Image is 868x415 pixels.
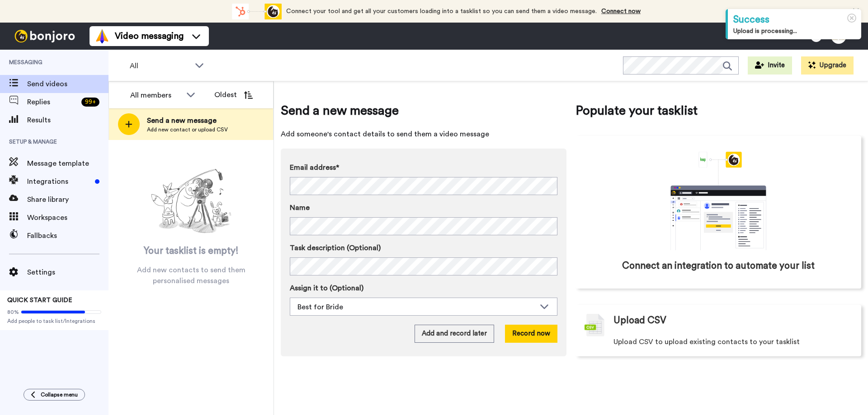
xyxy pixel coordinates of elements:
[733,13,856,27] div: Success
[415,325,494,343] button: Add and record later
[147,115,228,126] span: Send a new message
[748,56,792,75] button: Invite
[585,314,604,336] img: csv-grey.png
[576,102,861,120] span: Populate your tasklist
[27,194,108,205] span: Share library
[601,8,641,14] a: Connect now
[11,30,79,42] img: bj-logo-header-white.svg
[286,8,597,14] span: Connect your tool and get all your customers loading into a tasklist so you can send them a video...
[27,230,108,241] span: Fallbacks
[613,314,666,327] span: Upload CSV
[622,259,815,273] span: Connect an integration to automate your list
[733,27,856,36] div: Upload is processing...
[801,56,854,75] button: Upgrade
[81,98,99,107] div: 99 +
[95,29,109,43] img: vm-color.svg
[290,283,557,294] label: Assign it to (Optional)
[7,317,101,325] span: Add people to task list/Integrations
[651,152,786,250] div: animation
[130,61,190,71] span: All
[24,389,85,401] button: Collapse menu
[297,302,535,312] div: Best for Bride
[147,126,228,133] span: Add new contact or upload CSV
[27,97,78,107] span: Replies
[27,176,91,187] span: Integrations
[130,90,182,101] div: All members
[232,4,282,19] div: animation
[290,242,557,253] label: Task description (Optional)
[27,267,108,278] span: Settings
[290,202,310,213] span: Name
[7,308,19,316] span: 80%
[41,391,78,398] span: Collapse menu
[27,212,108,223] span: Workspaces
[613,336,800,347] span: Upload CSV to upload existing contacts to your tasklist
[281,102,566,120] span: Send a new message
[290,162,557,173] label: Email address*
[27,115,108,126] span: Results
[208,86,259,104] button: Oldest
[27,158,108,169] span: Message template
[144,244,239,258] span: Your tasklist is empty!
[281,129,566,140] span: Add someone's contact details to send them a video message
[122,265,260,286] span: Add new contacts to send them personalised messages
[505,325,557,343] button: Record now
[7,297,72,303] span: QUICK START GUIDE
[27,79,108,89] span: Send videos
[146,165,236,238] img: ready-set-action.png
[115,30,184,42] span: Video messaging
